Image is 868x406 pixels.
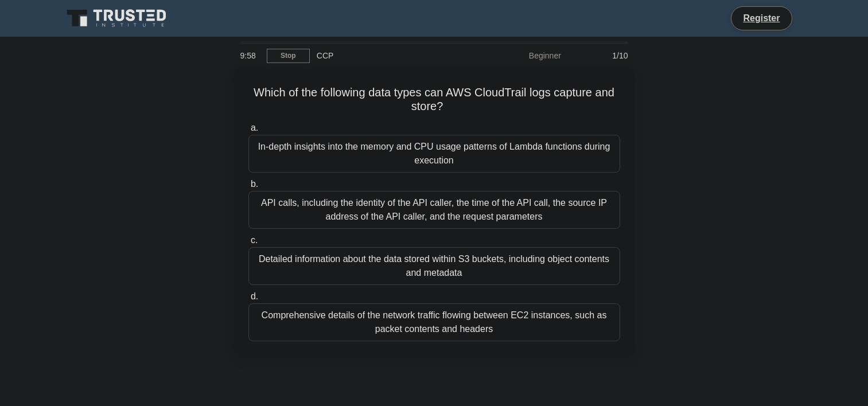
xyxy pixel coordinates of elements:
[248,247,620,285] div: Detailed information about the data stored within S3 buckets, including object contents and metadata
[251,179,258,189] span: b.
[248,303,620,341] div: Comprehensive details of the network traffic flowing between EC2 instances, such as packet conten...
[248,191,620,229] div: API calls, including the identity of the API caller, the time of the API call, the source IP addr...
[251,123,258,132] span: a.
[251,235,258,245] span: c.
[233,44,267,67] div: 9:58
[736,11,787,25] a: Register
[468,44,568,67] div: Beginner
[310,44,468,67] div: CCP
[248,135,620,173] div: In-depth insights into the memory and CPU usage patterns of Lambda functions during execution
[247,85,621,114] h5: Which of the following data types can AWS CloudTrail logs capture and store?
[251,291,258,301] span: d.
[267,49,310,63] a: Stop
[568,44,635,67] div: 1/10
